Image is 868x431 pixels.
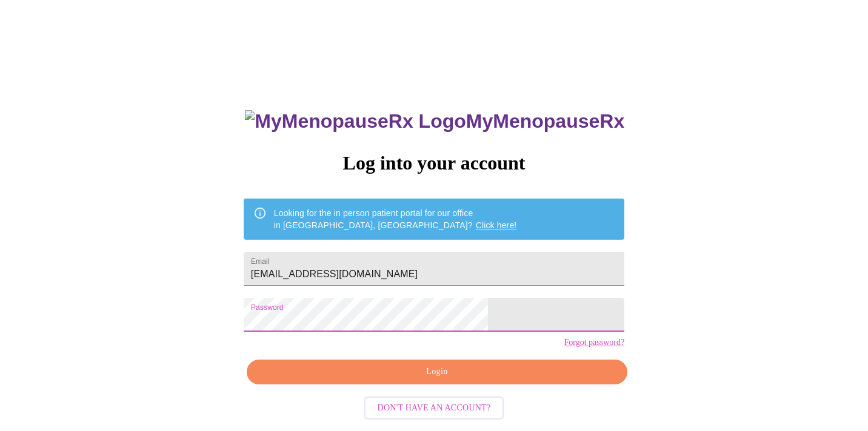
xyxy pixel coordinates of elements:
[261,364,613,380] span: Login
[274,202,517,236] div: Looking for the in person patient portal for our office in [GEOGRAPHIC_DATA], [GEOGRAPHIC_DATA]?
[244,152,624,174] h3: Log into your account
[564,338,624,347] a: Forgot password?
[378,401,491,416] span: Don't have an account?
[361,402,507,412] a: Don't have an account?
[247,360,627,384] button: Login
[245,110,624,133] h3: MyMenopauseRx
[476,220,517,230] a: Click here!
[364,396,504,420] button: Don't have an account?
[245,110,466,133] img: MyMenopauseRx Logo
